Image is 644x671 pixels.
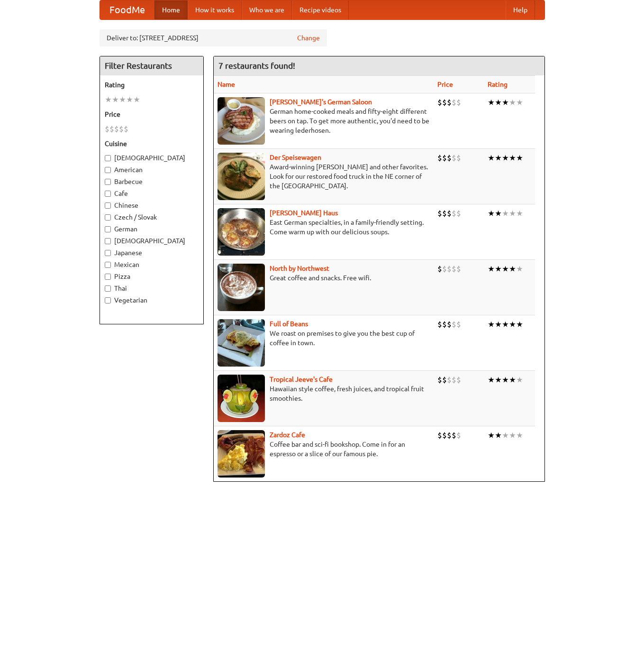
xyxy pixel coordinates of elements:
ng-pluralize: 7 restaurants found! [218,61,295,70]
li: $ [452,97,456,108]
label: Thai [105,284,199,293]
li: ★ [495,264,502,274]
div: Deliver to: [STREET_ADDRESS] [100,29,327,46]
li: ★ [488,97,495,108]
li: $ [437,264,442,274]
input: Mexican [105,262,111,268]
p: German home-cooked meals and fifty-eight different beers on tap. To get more authentic, you'd nee... [218,107,430,135]
label: Mexican [105,260,199,269]
p: Award-winning [PERSON_NAME] and other favorites. Look for our restored food truck in the NE corne... [218,162,430,191]
img: zardoz.jpg [218,430,265,478]
a: FoodMe [100,0,154,19]
li: ★ [495,208,502,219]
li: ★ [488,208,495,219]
h5: Rating [105,80,199,90]
li: ★ [502,208,509,219]
li: $ [437,319,442,330]
li: $ [447,430,452,441]
li: $ [437,430,442,441]
a: Price [437,81,453,88]
li: $ [119,124,124,134]
a: How it works [188,0,242,19]
a: Recipe videos [292,0,349,19]
a: Home [154,0,188,19]
li: ★ [516,153,523,163]
li: ★ [119,94,126,105]
li: $ [452,264,456,274]
b: Der Speisewagen [270,154,321,161]
li: $ [456,97,461,108]
li: $ [452,153,456,163]
img: north.jpg [218,264,265,311]
input: Czech / Slovak [105,214,111,221]
li: $ [447,319,452,330]
a: Help [506,0,535,19]
input: American [105,167,111,173]
input: Barbecue [105,179,111,185]
li: ★ [105,94,112,105]
p: Great coffee and snacks. Free wifi. [218,273,430,283]
li: $ [447,264,452,274]
a: Rating [488,81,508,88]
li: ★ [502,153,509,163]
li: $ [442,430,447,441]
input: Cafe [105,191,111,197]
li: $ [437,208,442,219]
li: $ [442,264,447,274]
li: ★ [502,430,509,441]
input: [DEMOGRAPHIC_DATA] [105,238,111,244]
label: American [105,165,199,175]
li: ★ [502,264,509,274]
li: ★ [502,375,509,385]
li: $ [442,97,447,108]
a: Full of Beans [270,320,308,328]
label: [DEMOGRAPHIC_DATA] [105,236,199,246]
li: ★ [509,375,516,385]
li: $ [437,153,442,163]
b: Tropical Jeeve's Cafe [270,376,333,383]
a: Zardoz Cafe [270,431,305,439]
li: ★ [509,208,516,219]
input: Vegetarian [105,297,111,303]
li: $ [456,153,461,163]
li: ★ [495,430,502,441]
li: $ [105,124,109,134]
img: beans.jpg [218,319,265,367]
b: [PERSON_NAME] Haus [270,209,338,217]
p: We roast on premises to give you the best cup of coffee in town. [218,329,430,348]
li: $ [447,375,452,385]
label: Chinese [105,201,199,210]
li: ★ [502,97,509,108]
li: ★ [516,97,523,108]
li: ★ [488,430,495,441]
li: ★ [509,319,516,330]
p: East German specialties, in a family-friendly setting. Come warm up with our delicious soups. [218,218,430,237]
input: Pizza [105,274,111,280]
li: ★ [495,97,502,108]
a: Change [297,33,320,43]
input: German [105,226,111,232]
input: [DEMOGRAPHIC_DATA] [105,155,111,161]
li: $ [114,124,119,134]
li: $ [456,375,461,385]
li: ★ [133,94,140,105]
a: Name [218,81,235,88]
h5: Cuisine [105,139,199,148]
li: ★ [516,375,523,385]
li: ★ [495,375,502,385]
li: $ [124,124,128,134]
li: ★ [495,319,502,330]
li: ★ [488,319,495,330]
li: ★ [516,319,523,330]
li: ★ [509,264,516,274]
li: ★ [509,430,516,441]
li: $ [442,375,447,385]
li: $ [447,153,452,163]
img: jeeves.jpg [218,375,265,422]
li: ★ [126,94,133,105]
b: [PERSON_NAME]'s German Saloon [270,98,372,106]
li: $ [442,319,447,330]
img: esthers.jpg [218,97,265,145]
